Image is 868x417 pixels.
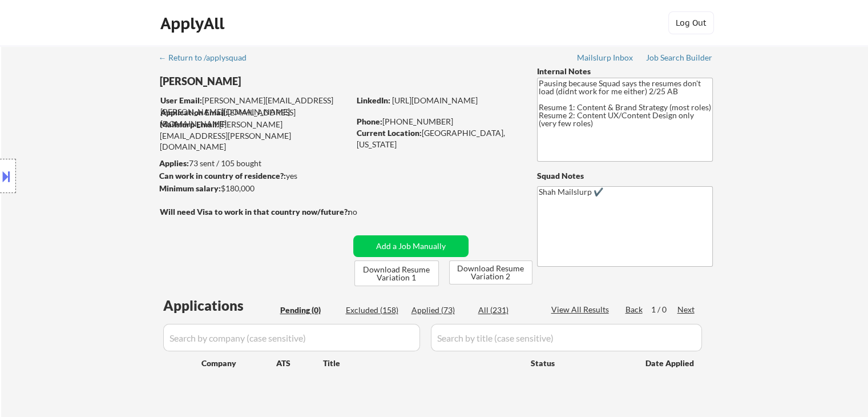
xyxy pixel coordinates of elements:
div: Next [677,304,696,315]
strong: Phone: [357,117,382,126]
div: 73 sent / 105 bought [159,158,349,169]
div: [EMAIL_ADDRESS][DOMAIN_NAME] [160,107,349,129]
div: Applications [163,299,276,312]
strong: LinkedIn: [357,95,390,105]
div: Status [531,352,629,373]
div: [PERSON_NAME][EMAIL_ADDRESS][PERSON_NAME][DOMAIN_NAME] [160,119,349,153]
div: Mailslurp Inbox [577,54,634,62]
div: [PERSON_NAME][EMAIL_ADDRESS][PERSON_NAME][DOMAIN_NAME] [160,95,349,117]
div: Title [323,358,520,369]
div: Date Applied [645,358,696,369]
button: Add a Job Manually [353,235,469,257]
div: ← Return to /applysquad [159,54,257,62]
div: Applied (73) [411,304,469,316]
div: Internal Notes [537,66,713,77]
strong: Current Location: [357,128,422,138]
input: Search by company (case sensitive) [163,324,420,351]
div: ATS [276,358,323,369]
div: $180,000 [159,183,349,194]
div: [PERSON_NAME] [160,74,394,89]
a: Job Search Builder [646,53,713,65]
div: yes [159,170,346,182]
input: Search by title (case sensitive) [431,324,702,351]
div: Company [201,358,276,369]
a: [URL][DOMAIN_NAME] [392,95,478,105]
button: Download Resume Variation 2 [449,260,532,284]
div: Pending (0) [280,304,337,316]
a: Mailslurp Inbox [577,53,634,65]
div: All (231) [478,304,535,316]
div: [PHONE_NUMBER] [357,116,518,127]
strong: Will need Visa to work in that country now/future?: [160,207,350,216]
button: Download Resume Variation 1 [354,260,439,286]
div: Job Search Builder [646,54,713,62]
strong: Can work in country of residence?: [159,171,286,181]
button: Log Out [668,11,714,34]
div: Squad Notes [537,170,713,182]
div: 1 / 0 [651,304,677,315]
div: no [348,206,381,218]
div: [GEOGRAPHIC_DATA], [US_STATE] [357,127,518,150]
div: Back [625,304,644,315]
div: ApplyAll [160,14,228,33]
div: Excluded (158) [346,304,403,316]
a: ← Return to /applysquad [159,53,257,65]
div: View All Results [551,304,612,315]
